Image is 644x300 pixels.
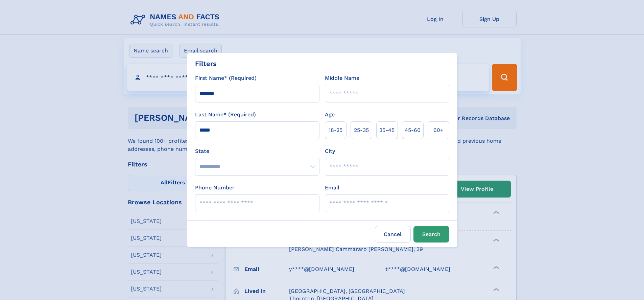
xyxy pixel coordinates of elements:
span: 25‑35 [354,126,369,134]
label: City [325,147,335,155]
span: 35‑45 [379,126,395,134]
button: Search [413,226,449,243]
label: Last Name* (Required) [195,111,256,119]
span: 60+ [433,126,444,134]
label: Email [325,184,339,192]
div: Filters [195,59,217,69]
label: Middle Name [325,74,359,82]
span: 45‑60 [405,126,421,134]
label: Age [325,111,335,119]
label: State [195,147,319,155]
label: Cancel [375,226,411,243]
label: First Name* (Required) [195,74,257,82]
label: Phone Number [195,184,235,192]
span: 18‑25 [329,126,342,134]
